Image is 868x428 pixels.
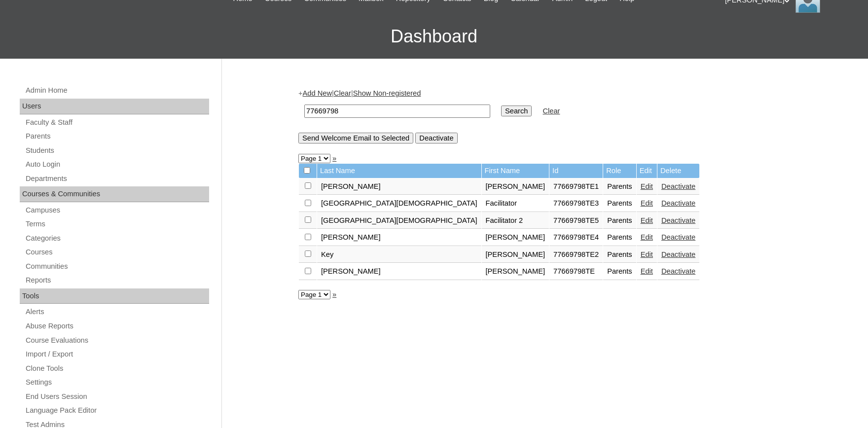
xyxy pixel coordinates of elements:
td: Role [603,164,636,178]
a: Edit [641,267,653,275]
a: Campuses [25,204,209,216]
a: Auto Login [25,158,209,171]
td: 77669798TE4 [549,229,603,246]
td: Parents [603,247,636,263]
a: Edit [641,182,653,190]
a: Courses [25,246,209,258]
td: Edit [637,164,657,178]
a: Clone Tools [25,362,209,375]
td: Parents [603,178,636,195]
a: Categories [25,232,209,245]
a: Edit [641,216,653,224]
a: Deactivate [661,250,695,258]
a: Course Evaluations [25,334,209,347]
a: Reports [25,274,209,286]
td: [PERSON_NAME] [482,247,549,263]
a: Show Non-registered [353,89,421,97]
td: [PERSON_NAME] [482,229,549,246]
a: Add New [303,89,332,97]
td: Parents [603,213,636,229]
a: Admin Home [25,84,209,97]
td: First Name [482,164,549,178]
td: 77669798TE [549,263,603,280]
a: Edit [641,233,653,241]
input: Send Welcome Email to Selected [298,133,413,143]
td: 77669798TE5 [549,213,603,229]
td: [PERSON_NAME] [482,263,549,280]
a: Alerts [25,306,209,318]
td: [GEOGRAPHIC_DATA][DEMOGRAPHIC_DATA] [317,195,481,212]
a: Import / Export [25,348,209,360]
h3: Dashboard [5,14,863,59]
td: Parents [603,195,636,212]
a: » [332,290,336,298]
td: Parents [603,263,636,280]
a: Deactivate [661,199,695,207]
a: » [332,154,336,162]
input: Search [501,106,532,116]
td: [GEOGRAPHIC_DATA][DEMOGRAPHIC_DATA] [317,213,481,229]
a: Edit [641,199,653,207]
td: Facilitator 2 [482,213,549,229]
a: End Users Session [25,391,209,403]
input: Deactivate [415,133,457,143]
td: Delete [657,164,699,178]
a: Edit [641,250,653,258]
td: Key [317,247,481,263]
div: + | | [298,88,787,143]
td: Last Name [317,164,481,178]
a: Departments [25,173,209,185]
td: 77669798TE3 [549,195,603,212]
div: Users [20,99,209,114]
a: Abuse Reports [25,320,209,332]
a: Communities [25,260,209,273]
a: Clear [334,89,351,97]
a: Clear [542,107,560,115]
td: Parents [603,229,636,246]
a: Terms [25,218,209,230]
a: Parents [25,130,209,143]
td: [PERSON_NAME] [317,263,481,280]
td: 77669798TE2 [549,247,603,263]
td: [PERSON_NAME] [317,178,481,195]
a: Deactivate [661,216,695,224]
a: Deactivate [661,267,695,275]
div: Tools [20,288,209,304]
div: Courses & Communities [20,186,209,202]
a: Students [25,144,209,157]
td: [PERSON_NAME] [317,229,481,246]
a: Deactivate [661,233,695,241]
a: Faculty & Staff [25,116,209,129]
td: [PERSON_NAME] [482,178,549,195]
a: Deactivate [661,182,695,190]
a: Settings [25,376,209,389]
td: 77669798TE1 [549,178,603,195]
td: Facilitator [482,195,549,212]
td: Id [549,164,603,178]
input: Search [304,105,490,118]
a: Language Pack Editor [25,404,209,417]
